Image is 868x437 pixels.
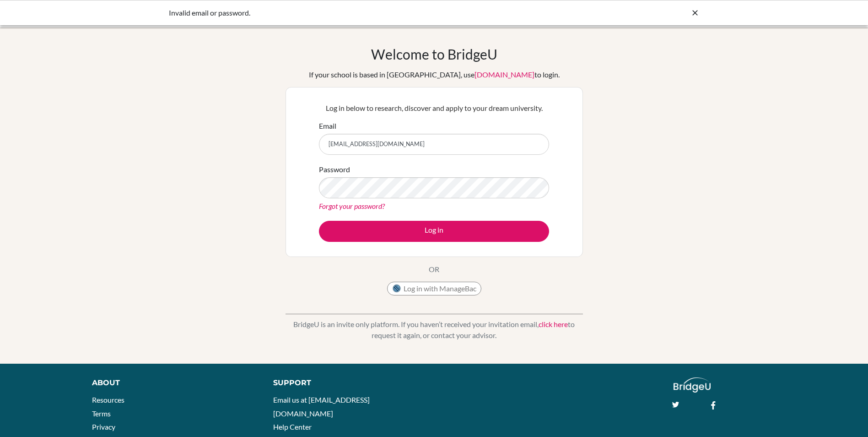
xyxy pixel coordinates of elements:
[319,103,549,114] p: Log in below to research, discover and apply to your dream university.
[429,264,439,275] p: OR
[319,221,549,242] button: Log in
[674,377,711,393] img: logo_white@2x-f4f0deed5e89b7ecb1c2cc34c3e3d731f90f0f143d5ea2071677605dd97b5244.png
[319,202,385,210] a: Forgot your password?
[273,422,312,431] a: Help Center
[92,409,111,418] a: Terms
[169,7,562,18] div: Invalid email or password.
[286,319,583,341] p: BridgeU is an invite only platform. If you haven’t received your invitation email, to request it ...
[539,320,568,328] a: click here
[92,377,253,388] div: About
[309,69,560,80] div: If your school is based in [GEOGRAPHIC_DATA], use to login.
[371,46,497,62] h1: Welcome to BridgeU
[387,282,481,295] button: Log in with ManageBac
[319,164,350,175] label: Password
[92,422,115,431] a: Privacy
[273,395,370,418] a: Email us at [EMAIL_ADDRESS][DOMAIN_NAME]
[474,70,534,79] a: [DOMAIN_NAME]
[319,120,336,131] label: Email
[92,395,124,404] a: Resources
[273,377,423,388] div: Support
